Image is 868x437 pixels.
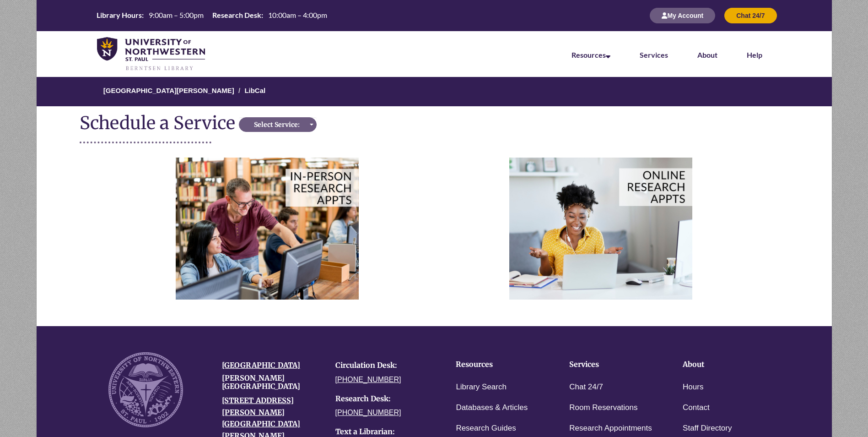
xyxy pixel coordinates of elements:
h4: Research Desk: [335,395,435,403]
a: About [697,50,717,59]
h4: About [683,361,768,369]
nav: Breadcrumb [16,77,852,106]
th: Library Hours: [93,10,145,20]
div: Schedule a Service [80,113,239,132]
a: LibCal [244,87,265,94]
a: [PHONE_NUMBER] [335,376,401,383]
a: Resources [571,50,610,59]
h4: [PERSON_NAME][GEOGRAPHIC_DATA] [222,374,322,390]
a: Research Appointments [569,422,652,435]
button: My Account [650,8,715,23]
button: Select Service: [239,117,317,132]
a: Room Reservations [569,401,637,415]
img: Online Appointments [509,158,692,299]
a: Databases & Articles [456,401,528,415]
button: Chat 24/7 [724,8,776,23]
a: Help [747,50,762,59]
a: [GEOGRAPHIC_DATA] [222,361,300,370]
span: 10:00am – 4:00pm [268,11,327,19]
a: Services [640,50,668,59]
a: Hours Today [93,10,331,21]
h4: Circulation Desk: [335,361,435,370]
span: 9:00am – 5:00pm [149,11,204,19]
img: UNW seal [108,352,183,427]
th: Research Desk: [209,10,264,20]
a: My Account [650,11,715,19]
h4: Services [569,361,654,369]
a: [GEOGRAPHIC_DATA][PERSON_NAME] [103,87,234,94]
img: In person Appointments [176,158,359,299]
h4: Resources [456,361,541,369]
a: Chat 24/7 [724,11,776,19]
a: Contact [683,401,710,415]
a: Hours [683,381,703,394]
table: Hours Today [93,10,331,20]
a: Research Guides [456,422,516,435]
div: Select Service: [242,120,312,129]
a: Staff Directory [683,422,732,435]
a: Chat 24/7 [569,381,603,394]
a: [PHONE_NUMBER] [335,409,401,416]
h4: Text a Librarian: [335,428,435,436]
img: UNWSP Library Logo [97,37,205,71]
a: Library Search [456,381,507,394]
